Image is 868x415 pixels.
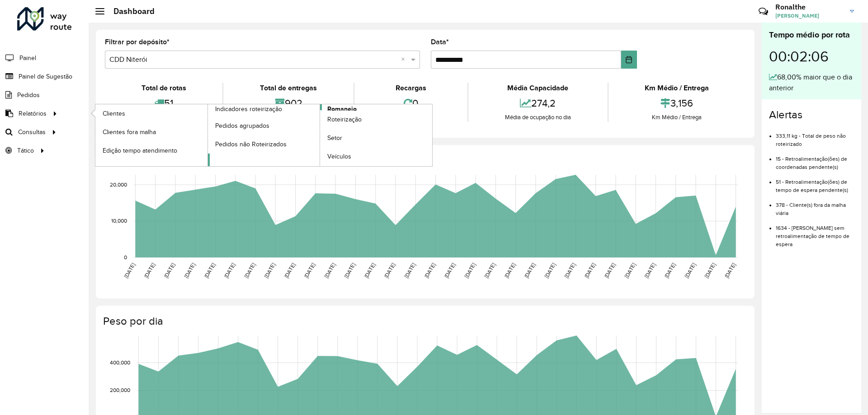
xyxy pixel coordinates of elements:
[523,262,536,279] text: [DATE]
[19,72,72,81] span: Painel de Sugestão
[143,262,156,279] text: [DATE]
[95,141,208,159] a: Edição tempo atendimento
[215,140,287,149] span: Pedidos não Roteirizados
[208,117,320,135] a: Pedidos agrupados
[471,83,605,93] div: Média Capacidade
[208,104,433,166] a: Romaneio
[103,109,125,118] span: Clientes
[363,262,376,279] text: [DATE]
[769,41,854,72] div: 00:02:06
[226,83,351,93] div: Total de entregas
[443,262,456,279] text: [DATE]
[603,262,616,279] text: [DATE]
[17,90,40,100] span: Pedidos
[775,3,843,11] h3: Ronalthe
[103,146,177,155] span: Edição tempo atendimento
[383,262,396,279] text: [DATE]
[163,262,176,279] text: [DATE]
[226,93,351,113] div: 902
[19,109,47,118] span: Relatórios
[320,148,432,166] a: Veículos
[776,148,854,171] li: 15 - Retroalimentação(ões) de coordenadas pendente(s)
[703,262,717,279] text: [DATE]
[483,262,496,279] text: [DATE]
[611,83,743,93] div: Km Médio / Entrega
[124,254,127,260] text: 0
[471,93,605,113] div: 274,2
[107,93,220,113] div: 51
[104,6,155,16] h2: Dashboard
[19,53,36,63] span: Painel
[263,262,276,279] text: [DATE]
[663,262,676,279] text: [DATE]
[769,72,854,93] div: 68,00% maior que o dia anterior
[776,194,854,217] li: 378 - Cliente(s) fora da malha viária
[621,51,637,69] button: Choose Date
[110,359,130,365] text: 400,000
[503,262,516,279] text: [DATE]
[123,262,136,279] text: [DATE]
[107,83,220,93] div: Total de rotas
[103,127,156,137] span: Clientes fora malha
[327,104,357,114] span: Romaneio
[401,54,409,65] span: Clear all
[323,262,336,279] text: [DATE]
[111,218,127,224] text: 10,000
[357,93,465,113] div: 0
[283,262,296,279] text: [DATE]
[403,262,416,279] text: [DATE]
[95,123,208,141] a: Clientes fora malha
[684,262,697,279] text: [DATE]
[215,121,269,131] span: Pedidos agrupados
[775,12,843,20] span: [PERSON_NAME]
[303,262,316,279] text: [DATE]
[223,262,236,279] text: [DATE]
[243,262,256,279] text: [DATE]
[18,127,46,137] span: Consultas
[103,315,745,328] h4: Peso por dia
[611,93,743,113] div: 3,156
[769,108,854,121] h4: Alertas
[208,135,320,153] a: Pedidos não Roteirizados
[769,29,854,41] div: Tempo médio por rota
[471,113,605,122] div: Média de ocupação no dia
[203,262,216,279] text: [DATE]
[543,262,557,279] text: [DATE]
[776,171,854,194] li: 51 - Retroalimentação(ões) de tempo de espera pendente(s)
[723,262,736,279] text: [DATE]
[95,104,320,166] a: Indicadores roteirização
[320,129,432,147] a: Setor
[776,125,854,148] li: 333,11 kg - Total de peso não roteirizado
[110,387,130,393] text: 200,000
[110,182,127,187] text: 20,000
[463,262,476,279] text: [DATE]
[320,111,432,129] a: Roteirização
[623,262,637,279] text: [DATE]
[105,37,170,47] label: Filtrar por depósito
[17,146,34,155] span: Tático
[583,262,596,279] text: [DATE]
[611,113,743,122] div: Km Médio / Entrega
[423,262,436,279] text: [DATE]
[95,104,208,122] a: Clientes
[327,115,362,124] span: Roteirização
[327,152,351,161] span: Veículos
[327,133,342,143] span: Setor
[183,262,196,279] text: [DATE]
[431,37,449,47] label: Data
[563,262,576,279] text: [DATE]
[754,2,773,21] a: Contato Rápido
[343,262,356,279] text: [DATE]
[357,83,465,93] div: Recargas
[643,262,656,279] text: [DATE]
[215,104,282,114] span: Indicadores roteirização
[776,217,854,248] li: 1634 - [PERSON_NAME] sem retroalimentação de tempo de espera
